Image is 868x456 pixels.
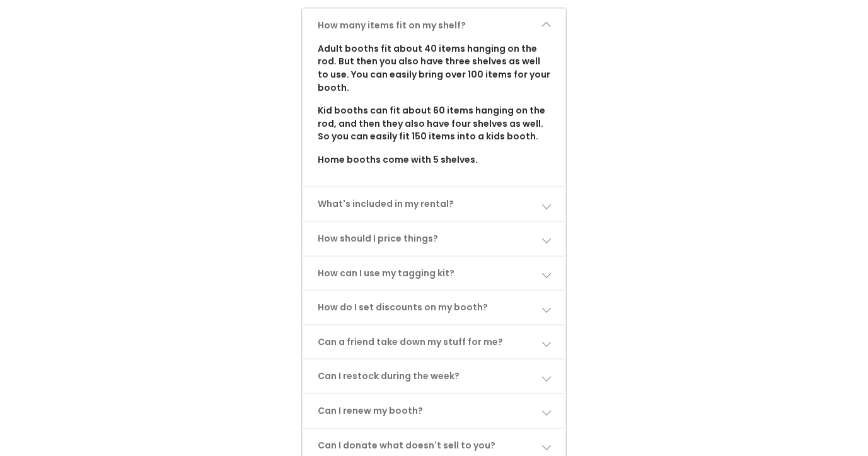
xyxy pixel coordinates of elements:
[303,257,566,290] a: How can I use my tagging kit?
[303,325,566,359] a: Can a friend take down my stuff for me?
[303,360,566,393] a: Can I restock during the week?
[303,291,566,324] a: How do I set discounts on my booth?
[318,104,551,143] p: Kid booths can fit about 60 items hanging on the rod, and then they also have four shelves as wel...
[303,9,566,42] a: How many items fit on my shelf?
[303,187,566,221] a: What's included in my rental?
[318,153,551,167] p: Home booths come with 5 shelves.
[303,394,566,428] a: Can I renew my booth?
[318,42,551,94] p: Adult booths fit about 40 items hanging on the rod. But then you also have three shelves as well ...
[303,222,566,255] a: How should I price things?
